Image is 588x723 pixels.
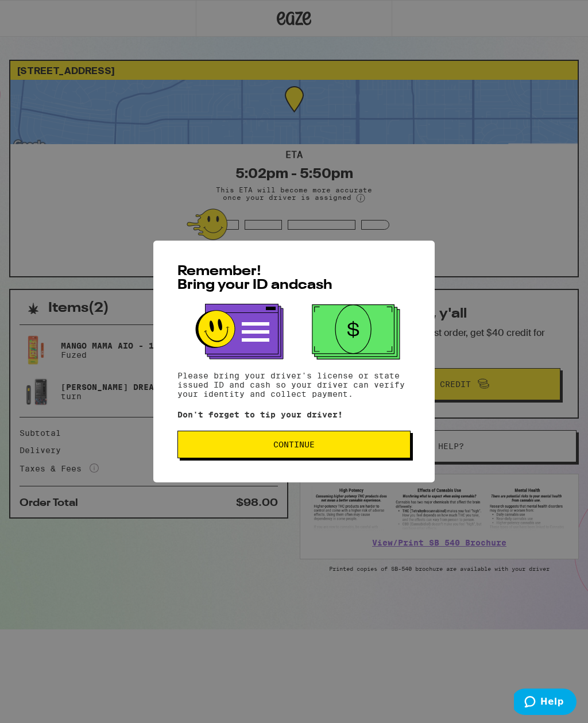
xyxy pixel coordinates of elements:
[177,410,411,419] p: Don't forget to tip your driver!
[177,431,411,458] button: Continue
[514,689,577,717] iframe: Opens a widget where you can find more information
[177,371,411,399] p: Please bring your driver's license or state issued ID and cash so your driver can verify your ide...
[177,265,332,292] span: Remember! Bring your ID and cash
[273,440,315,449] span: Continue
